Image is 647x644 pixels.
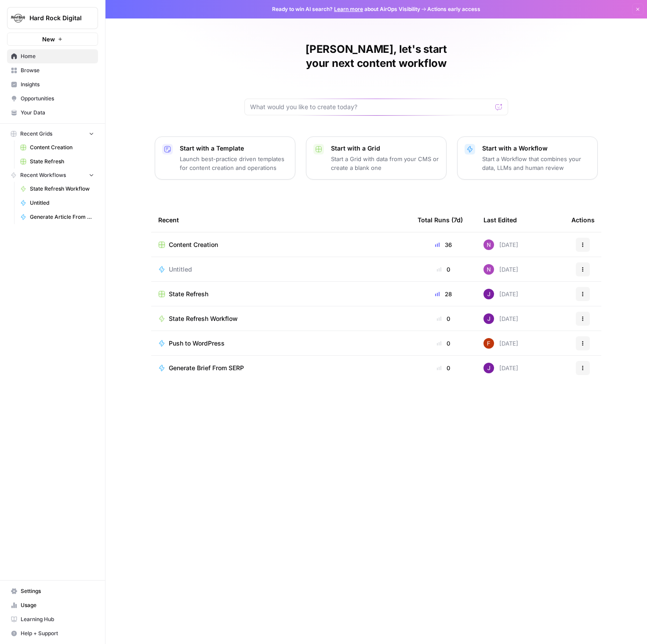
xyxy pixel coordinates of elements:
[483,264,518,275] div: [DATE]
[30,199,94,207] span: Untitled
[483,363,518,373] div: [DATE]
[571,208,595,232] div: Actions
[418,290,469,298] div: 28
[272,5,420,13] span: Ready to win AI search? about AirOps Visibility
[169,314,238,323] span: State Refresh Workflow
[20,130,52,138] span: Recent Grids
[158,290,403,298] a: State Refresh
[158,364,403,372] a: Generate Brief From SERP
[7,169,98,182] button: Recent Workflows
[7,92,98,106] a: Opportunities
[331,155,439,172] p: Start a Grid with data from your CMS or create a blank one
[7,49,98,63] a: Home
[418,314,469,323] div: 0
[16,155,98,169] a: State Refresh
[21,601,94,609] span: Usage
[16,196,98,210] a: Untitled
[21,629,94,637] span: Help + Support
[169,265,192,274] span: Untitled
[30,185,94,193] span: State Refresh Workflow
[7,626,98,640] button: Help + Support
[21,81,94,88] span: Insights
[7,598,98,612] a: Usage
[306,136,447,180] button: Start with a GridStart a Grid with data from your CMS or create a blank one
[7,612,98,626] a: Learning Hub
[483,338,494,349] img: 7nhihnjpesijol0l01fvic7q4e5q
[483,289,494,299] img: nj1ssy6o3lyd6ijko0eoja4aphzn
[155,136,295,180] button: Start with a TemplateLaunch best-practice driven templates for content creation and operations
[7,33,98,46] button: New
[169,364,244,372] span: Generate Brief From SERP
[30,158,94,166] span: State Refresh
[169,240,218,249] span: Content Creation
[483,363,494,373] img: nj1ssy6o3lyd6ijko0eoja4aphzn
[16,210,98,224] a: Generate Article From Outline
[457,136,598,180] button: Start with a WorkflowStart a Workflow that combines your data, LLMs and human review
[331,144,439,153] p: Start with a Grid
[29,14,83,22] span: Hard Rock Digital
[334,6,363,12] a: Learn more
[483,338,518,349] div: [DATE]
[21,109,94,117] span: Your Data
[21,95,94,103] span: Opportunities
[483,289,518,299] div: [DATE]
[16,182,98,196] a: State Refresh Workflow
[30,144,94,151] span: Content Creation
[418,208,463,232] div: Total Runs (7d)
[180,155,288,172] p: Launch best-practice driven templates for content creation and operations
[418,265,469,274] div: 0
[158,265,403,274] a: Untitled
[7,63,98,77] a: Browse
[418,240,469,249] div: 36
[16,140,98,155] a: Content Creation
[250,103,492,111] input: What would you like to create today?
[10,10,26,26] img: Hard Rock Digital Logo
[169,339,225,348] span: Push to WordPress
[42,35,55,44] span: New
[482,144,590,153] p: Start with a Workflow
[21,66,94,74] span: Browse
[244,42,508,70] h1: [PERSON_NAME], let's start your next content workflow
[427,5,480,13] span: Actions early access
[483,264,494,275] img: i23r1xo0cfkslokfnq6ad0n0tfrv
[21,615,94,623] span: Learning Hub
[21,587,94,595] span: Settings
[7,77,98,92] a: Insights
[180,144,288,153] p: Start with a Template
[158,208,403,232] div: Recent
[7,7,98,29] button: Workspace: Hard Rock Digital
[7,584,98,598] a: Settings
[20,171,66,179] span: Recent Workflows
[483,313,494,324] img: nj1ssy6o3lyd6ijko0eoja4aphzn
[483,239,518,250] div: [DATE]
[482,155,590,172] p: Start a Workflow that combines your data, LLMs and human review
[483,208,517,232] div: Last Edited
[418,364,469,372] div: 0
[418,339,469,348] div: 0
[7,127,98,140] button: Recent Grids
[158,314,403,323] a: State Refresh Workflow
[483,313,518,324] div: [DATE]
[21,52,94,60] span: Home
[158,240,403,249] a: Content Creation
[7,106,98,120] a: Your Data
[158,339,403,348] a: Push to WordPress
[169,290,208,298] span: State Refresh
[483,239,494,250] img: i23r1xo0cfkslokfnq6ad0n0tfrv
[30,213,94,221] span: Generate Article From Outline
